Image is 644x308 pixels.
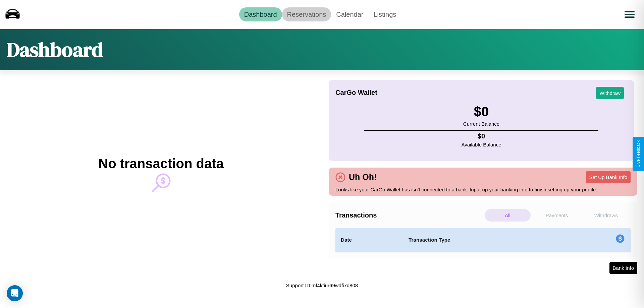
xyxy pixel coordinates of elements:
[462,140,501,149] p: Available Balance
[462,132,501,140] h4: $ 0
[463,104,499,119] h3: $ 0
[620,5,639,24] button: Open menu
[609,262,637,274] button: Bank Info
[335,211,483,219] h4: Transactions
[341,236,398,244] h4: Date
[345,172,380,182] h4: Uh Oh!
[636,140,641,168] div: Give Feedback
[7,36,103,63] h1: Dashboard
[583,209,629,222] p: Withdraws
[368,7,401,21] a: Listings
[534,209,580,222] p: Payments
[331,7,368,21] a: Calendar
[7,285,23,301] div: Open Intercom Messenger
[463,119,499,128] p: Current Balance
[485,209,531,222] p: All
[335,89,377,97] h4: CarGo Wallet
[335,228,631,252] table: simple table
[409,236,561,244] h4: Transaction Type
[286,281,358,290] p: Support ID: mf4ktiur69wdfi7d808
[98,156,223,171] h2: No transaction data
[586,171,631,183] button: Set Up Bank Info
[282,7,331,21] a: Reservations
[596,87,624,99] button: Withdraw
[239,7,282,21] a: Dashboard
[335,185,631,194] p: Looks like your CarGo Wallet has isn't connected to a bank. Input up your banking info to finish ...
